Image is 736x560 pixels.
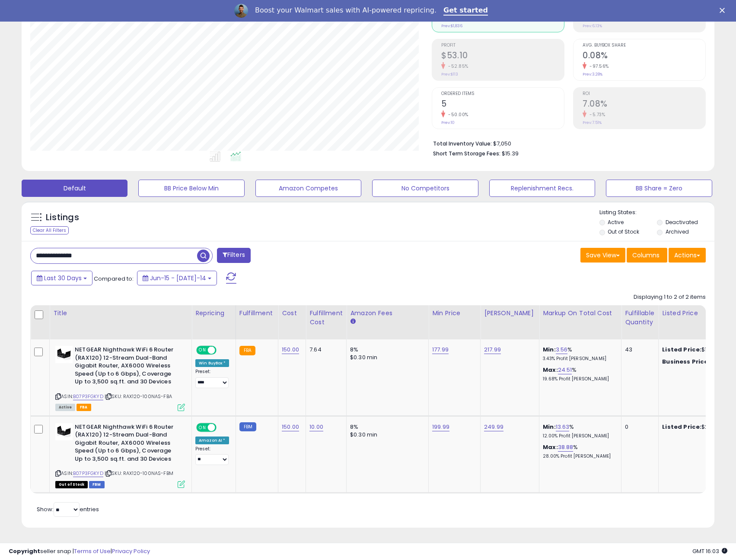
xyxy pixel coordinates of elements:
[445,111,468,118] small: -50.00%
[75,346,180,388] b: NETGEAR Nighthawk WiFi 6 Router (RAX120) 12-Stream Dual-Band Gigabit Router, AX6000 Wireless Spee...
[441,92,564,96] span: Ordered Items
[599,209,714,217] p: Listing States:
[543,443,558,451] b: Max:
[55,346,73,363] img: 31kmLBEwVhL._SL40_.jpg
[662,346,734,354] div: $182.99
[543,366,615,382] div: %
[543,345,556,354] b: Min:
[662,358,710,366] b: Business Price:
[441,23,462,28] small: Prev: $1,836
[580,248,625,263] button: Save View
[625,423,652,431] div: 0
[55,481,88,488] span: All listings that are currently out of stock and unavailable for purchase on Amazon
[215,347,229,354] span: OFF
[608,218,624,226] label: Active
[543,356,615,362] p: 3.43% Profit [PERSON_NAME]
[89,481,105,488] span: FBM
[37,505,99,513] span: Show: entries
[282,309,302,318] div: Cost
[74,547,111,555] a: Terms of Use
[137,271,217,285] button: Jun-15 - [DATE]-14
[445,63,468,70] small: -52.85%
[539,305,621,339] th: The percentage added to the cost of goods (COGS) that forms the calculator for Min & Max prices.
[634,293,706,301] div: Displaying 1 to 2 of 2 items
[55,423,185,487] div: ASIN:
[662,358,734,366] div: $182.5
[558,366,572,374] a: 24.51
[76,404,91,411] span: FBA
[583,92,705,96] span: ROI
[583,99,705,111] h2: 7.08%
[543,423,556,431] b: Min:
[433,150,500,157] b: Short Term Storage Fees:
[22,180,127,197] button: Default
[583,51,705,62] h2: 0.08%
[433,140,492,147] b: Total Inventory Value:
[558,443,574,452] a: 38.88
[441,72,458,77] small: Prev: $113
[350,346,422,354] div: 8%
[55,423,73,440] img: 31kmLBEwVhL._SL40_.jpg
[669,248,706,263] button: Actions
[372,180,478,197] button: No Competitors
[489,180,595,197] button: Replenishment Recs.
[543,346,615,362] div: %
[608,228,639,235] label: Out of Stock
[309,423,323,431] a: 10.00
[441,51,564,62] h2: $53.10
[666,218,698,226] label: Deactivated
[484,309,535,318] div: [PERSON_NAME]
[195,437,229,444] div: Amazon AI *
[502,149,519,158] span: $15.39
[30,226,69,234] div: Clear All Filters
[441,43,564,48] span: Profit
[350,309,425,318] div: Amazon Fees
[31,271,92,285] button: Last 30 Days
[255,6,437,15] div: Boost your Walmart sales with AI-powered repricing.
[432,309,477,318] div: Min Price
[692,547,727,555] span: 2025-08-14 16:03 GMT
[666,228,689,235] label: Archived
[197,347,208,354] span: ON
[443,6,488,16] a: Get started
[282,345,299,354] a: 150.00
[720,8,728,13] div: Close
[432,423,449,431] a: 199.99
[46,212,79,224] h5: Listings
[217,248,251,263] button: Filters
[150,274,206,282] span: Jun-15 - [DATE]-14
[9,547,150,556] div: seller snap | |
[543,453,615,459] p: 28.00% Profit [PERSON_NAME]
[662,345,701,354] b: Listed Price:
[543,433,615,439] p: 12.00% Profit [PERSON_NAME]
[662,423,701,431] b: Listed Price:
[44,274,82,282] span: Last 30 Days
[239,309,274,318] div: Fulfillment
[73,470,103,477] a: B07P3FGKYD
[586,111,605,118] small: -5.73%
[105,470,173,477] span: | SKU: RAX120-100NAS-FBM
[484,423,503,431] a: 249.99
[195,446,229,465] div: Preset:
[625,309,655,327] div: Fulfillable Quantity
[55,346,185,410] div: ASIN:
[583,72,602,77] small: Prev: 3.28%
[627,248,667,263] button: Columns
[138,180,244,197] button: BB Price Below Min
[255,180,361,197] button: Amazon Competes
[662,423,734,431] div: $249.99
[543,366,558,374] b: Max:
[350,318,355,326] small: Amazon Fees.
[239,422,256,431] small: FBM
[606,180,712,197] button: BB Share = Zero
[350,354,422,361] div: $0.30 min
[197,424,208,431] span: ON
[543,423,615,439] div: %
[350,431,422,439] div: $0.30 min
[195,309,232,318] div: Repricing
[632,251,660,259] span: Columns
[55,404,75,411] span: All listings currently available for purchase on Amazon
[583,120,602,125] small: Prev: 7.51%
[543,309,618,318] div: Markup on Total Cost
[195,369,229,388] div: Preset:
